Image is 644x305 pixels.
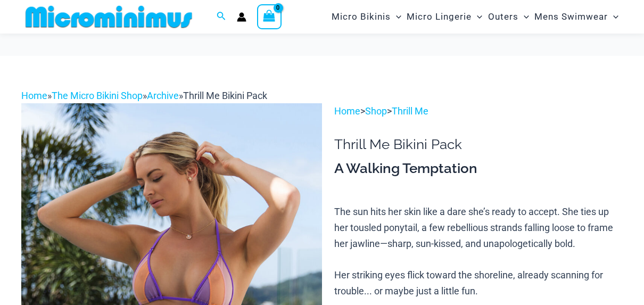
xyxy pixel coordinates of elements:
span: Menu Toggle [391,3,401,30]
p: > > [334,103,623,119]
a: Search icon link [217,10,226,23]
a: Mens SwimwearMenu ToggleMenu Toggle [532,3,621,30]
span: Menu Toggle [518,3,529,30]
a: View Shopping Cart, empty [257,4,282,29]
a: Micro LingerieMenu ToggleMenu Toggle [404,3,485,30]
span: Micro Bikinis [332,3,391,30]
h1: Thrill Me Bikini Pack [334,136,623,153]
a: Archive [147,90,179,101]
nav: Site Navigation [327,2,623,32]
a: Account icon link [237,12,246,22]
a: Shop [365,105,387,117]
span: Menu Toggle [608,3,618,30]
a: Thrill Me [392,105,428,117]
span: Menu Toggle [472,3,482,30]
span: Micro Lingerie [407,3,472,30]
img: MM SHOP LOGO FLAT [21,5,196,29]
span: Outers [488,3,518,30]
h3: A Walking Temptation [334,160,623,178]
span: » » » [21,90,267,101]
a: Micro BikinisMenu ToggleMenu Toggle [329,3,404,30]
a: OutersMenu ToggleMenu Toggle [485,3,532,30]
span: Thrill Me Bikini Pack [183,90,267,101]
a: Home [334,105,360,117]
a: The Micro Bikini Shop [52,90,143,101]
a: Home [21,90,47,101]
span: Mens Swimwear [534,3,608,30]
